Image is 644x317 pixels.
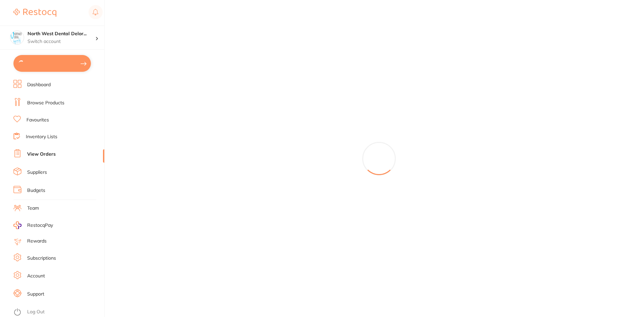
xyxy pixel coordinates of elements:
img: North West Dental Deloraine [10,31,24,44]
a: Budgets [27,187,45,194]
a: Favourites [26,117,49,123]
span: RestocqPay [27,222,53,229]
img: Restocq Logo [13,9,56,17]
h4: North West Dental Deloraine [28,31,95,37]
a: Suppliers [27,169,47,176]
a: Rewards [27,238,47,245]
a: Inventory Lists [26,134,57,140]
p: Switch account [28,38,95,45]
img: RestocqPay [13,221,21,229]
a: RestocqPay [13,221,53,229]
a: Restocq Logo [13,5,56,20]
a: Team [27,205,39,212]
a: Dashboard [27,82,51,88]
a: View Orders [27,151,56,158]
a: Support [27,291,44,298]
a: Account [27,273,45,279]
a: Subscriptions [27,255,56,262]
a: Browse Products [27,100,64,106]
a: Log Out [27,309,45,315]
